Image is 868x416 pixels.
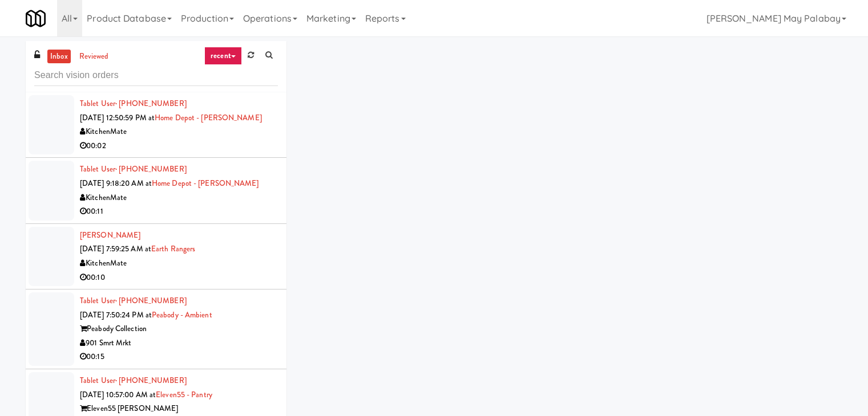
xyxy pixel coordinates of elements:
a: Tablet User· [PHONE_NUMBER] [80,295,187,306]
span: [DATE] 7:50:24 PM at [80,309,152,320]
li: [PERSON_NAME][DATE] 7:59:25 AM atEarth RangersKitchenMate00:10 [26,224,286,289]
a: Earth Rangers [151,243,195,254]
span: [DATE] 9:18:20 AM at [80,178,152,189]
img: Micromart [26,9,46,28]
span: [DATE] 12:50:59 PM at [80,112,155,123]
div: Eleven55 [PERSON_NAME] [80,402,278,416]
span: · [PHONE_NUMBER] [115,164,187,174]
a: Peabody - Ambient [152,309,212,320]
a: Home Depot - [PERSON_NAME] [152,178,259,189]
li: Tablet User· [PHONE_NUMBER][DATE] 7:50:24 PM atPeabody - AmbientPeabody Collection901 Smrt Mrkt00:15 [26,289,286,369]
span: · [PHONE_NUMBER] [115,98,187,109]
li: Tablet User· [PHONE_NUMBER][DATE] 12:50:59 PM atHome Depot - [PERSON_NAME]KitchenMate00:02 [26,92,286,158]
div: KitchenMate [80,125,278,139]
span: · [PHONE_NUMBER] [115,375,187,386]
a: inbox [47,50,71,64]
div: 00:11 [80,205,278,219]
span: [DATE] 10:57:00 AM at [80,389,156,400]
div: KitchenMate [80,256,278,271]
a: Home Depot - [PERSON_NAME] [155,112,262,123]
div: 00:10 [80,271,278,285]
div: Peabody Collection [80,322,278,336]
span: · [PHONE_NUMBER] [115,295,187,306]
a: Eleven55 - Pantry [156,389,212,400]
input: Search vision orders [34,65,278,86]
a: [PERSON_NAME] [80,230,140,240]
div: 901 Smrt Mrkt [80,336,278,350]
div: 00:15 [80,350,278,364]
a: Tablet User· [PHONE_NUMBER] [80,98,187,109]
span: [DATE] 7:59:25 AM at [80,243,151,254]
a: Tablet User· [PHONE_NUMBER] [80,375,187,386]
a: Tablet User· [PHONE_NUMBER] [80,164,187,174]
div: KitchenMate [80,191,278,205]
div: 00:02 [80,139,278,153]
a: recent [204,47,242,65]
a: reviewed [76,50,112,64]
li: Tablet User· [PHONE_NUMBER][DATE] 9:18:20 AM atHome Depot - [PERSON_NAME]KitchenMate00:11 [26,158,286,223]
